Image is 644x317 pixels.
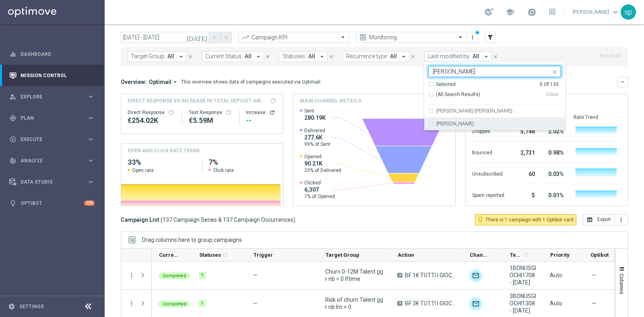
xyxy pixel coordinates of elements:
[304,186,335,193] span: 6,307
[436,121,474,126] label: [PERSON_NAME]
[128,116,175,125] div: €254,016
[477,216,484,223] i: lightbulb_outline
[304,160,341,167] span: 90.21K
[475,214,576,225] button: lightbulb_outline There is 1 campaign with 1 Optibot card
[161,216,163,223] span: (
[304,167,341,174] span: 33% of Delivered
[163,216,293,223] span: 137 Campaign Series & 137 Campaign Occurrences
[300,97,361,104] h4: Main channel metrics
[550,272,562,278] span: Auto
[205,53,243,60] span: Current Status:
[493,54,498,59] i: close
[9,200,95,207] button: lightbulb Optibot +10
[9,136,87,143] div: Execute
[21,116,87,121] span: Plan
[540,81,559,88] div: 0 Of 135
[9,115,95,121] div: gps_fixed Plan keyboard_arrow_right
[492,52,499,61] button: close
[9,115,87,122] div: Plan
[485,32,496,43] button: filter_alt
[9,51,95,57] button: equalizer Dashboard
[128,147,200,154] h4: OPEN AND CLICK RATE TREND
[583,214,615,225] button: open_in_browser Export
[21,158,87,163] span: Analyze
[283,53,306,60] span: Statuses:
[592,272,596,279] span: —
[199,300,206,307] div: 1
[574,114,621,121] div: Rate Trend
[149,78,171,86] span: Optimail
[326,252,359,258] span: Target Group
[9,72,95,79] button: Mission Control
[469,297,482,310] div: Optimail
[213,167,234,174] span: Click rate
[485,216,574,223] span: There is 1 campaign with 1 Optibot card
[87,135,95,143] i: keyboard_arrow_right
[202,51,264,62] button: Current Status: All arrow_drop_down
[189,116,233,125] div: €5,592,123
[356,32,467,43] ng-select: Monitoring
[21,192,84,214] a: Optibot
[472,124,504,137] div: Dropped
[551,67,557,74] button: close
[242,33,250,41] i: trending_up
[253,300,258,307] span: —
[304,180,335,186] span: Clicked
[21,137,87,142] span: Execute
[615,214,628,225] button: more_vert
[550,252,570,258] span: Priority
[87,178,95,186] i: keyboard_arrow_right
[208,157,277,167] h2: 7%
[245,53,252,60] span: All
[436,108,512,113] label: [PERSON_NAME] [PERSON_NAME]
[186,34,208,41] i: [DATE]
[469,269,482,282] img: Optimail
[19,304,44,309] a: Settings
[128,272,135,279] button: more_vert
[132,167,154,174] span: Open rate
[84,200,95,206] div: +10
[9,157,17,164] i: track_changes
[199,272,206,279] div: 1
[9,157,95,164] div: track_changes Analyze keyboard_arrow_right
[163,301,186,307] span: Completed
[9,179,95,185] button: Data Studio keyboard_arrow_right
[159,272,190,279] colored-tag: Completed
[264,52,271,61] button: close
[87,114,95,122] i: keyboard_arrow_right
[618,217,624,223] i: more_vert
[405,300,456,307] span: BF 3€ TUTTI I GIOCHI
[473,53,479,60] span: All
[304,114,326,121] span: 280.19K
[9,136,95,143] button: play_circle_outline Execute keyboard_arrow_right
[269,109,275,116] button: refresh
[209,32,221,43] button: arrow_back
[586,217,593,223] i: open_in_browser
[21,43,95,65] a: Dashboard
[469,33,477,42] button: more_vert
[142,237,242,243] div: Row Groups
[181,78,320,86] div: This overview shows data of campaigns executed via Optimail
[325,296,384,311] span: Risk of churn Talent ggr nb lm > 0
[583,216,628,223] multiple-options-button: Export to CSV
[545,188,564,201] div: 0.01%
[188,54,193,59] i: close
[428,53,471,60] span: Last modified by:
[293,216,295,223] span: )
[189,109,233,116] div: Test Response
[304,108,326,114] span: Sent
[128,300,135,307] button: more_vert
[21,180,87,184] span: Data Studio
[9,94,95,100] button: person_search Explore keyboard_arrow_right
[9,43,95,65] div: Dashboard
[405,272,456,279] span: BF 1€ TUTTI I GIOCHI
[475,30,480,35] div: There are unsaved changes
[472,188,504,201] div: Spam reported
